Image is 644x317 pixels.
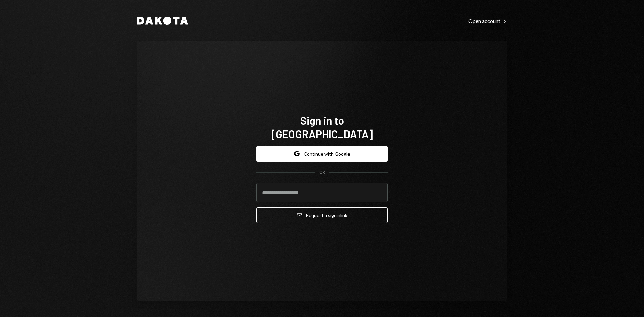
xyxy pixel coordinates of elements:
div: OR [319,170,325,175]
button: Request a signinlink [256,207,388,223]
h1: Sign in to [GEOGRAPHIC_DATA] [256,114,388,141]
button: Continue with Google [256,146,388,162]
a: Open account [468,17,507,24]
